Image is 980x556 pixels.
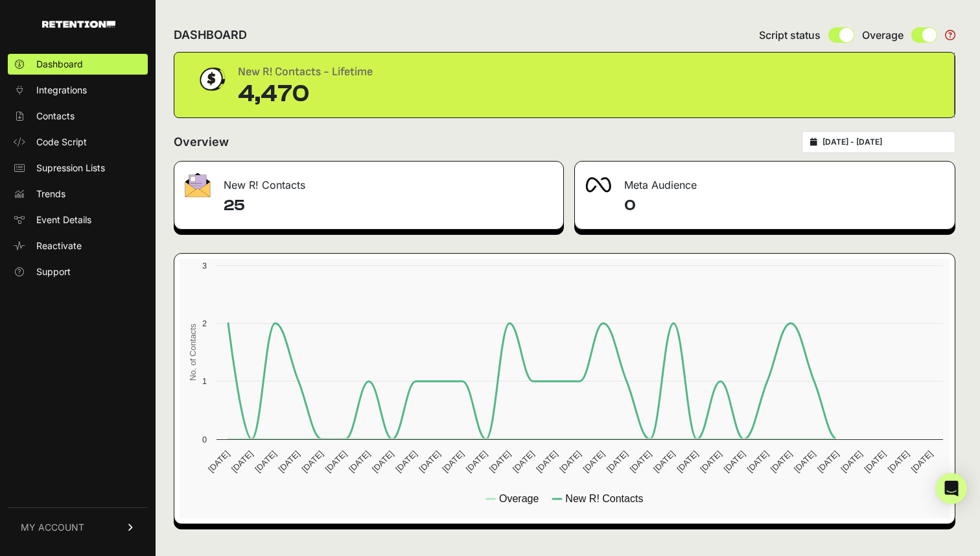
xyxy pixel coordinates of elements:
[8,507,148,547] a: MY ACCOUNT
[839,449,864,474] text: [DATE]
[8,132,148,152] a: Code Script
[36,58,83,71] span: Dashboard
[441,449,466,474] text: [DATE]
[557,449,583,474] text: [DATE]
[36,136,87,149] span: Code Script
[323,449,349,474] text: [DATE]
[8,158,148,178] a: Supression Lists
[886,449,911,474] text: [DATE]
[393,449,419,474] text: [DATE]
[936,473,967,504] div: Open Intercom Messenger
[174,162,563,200] div: New R! Contacts
[487,449,513,474] text: [DATE]
[195,63,227,95] img: dollar-coin-05c43ed7efb7bc0c12610022525b4bbbb207c7efeef5aecc26f025e68dcafac9.png
[21,521,84,534] span: MY ACCOUNT
[185,173,211,197] img: fa-envelope-19ae18322b30453b285274b1b8af3d052b27d846a4fbe8435d1a52b978f639a2.png
[909,449,935,474] text: [DATE]
[575,162,955,200] div: Meta Audience
[253,449,278,474] text: [DATE]
[202,435,207,444] text: 0
[238,63,373,81] div: New R! Contacts - Lifetime
[745,449,771,474] text: [DATE]
[36,110,75,123] span: Contacts
[8,54,148,75] a: Dashboard
[585,177,611,193] img: fa-meta-2f981b61bb99beabf952f7030308934f19ce035c18b003e963880cc3fabeebb7.png
[499,493,539,504] text: Overage
[624,195,944,216] h4: 0
[206,449,231,474] text: [DATE]
[370,449,395,474] text: [DATE]
[8,106,148,127] a: Contacts
[8,210,148,230] a: Event Details
[605,449,630,474] text: [DATE]
[300,449,325,474] text: [DATE]
[36,187,65,200] span: Trends
[229,449,255,474] text: [DATE]
[651,449,677,474] text: [DATE]
[862,27,904,43] span: Overage
[42,21,115,28] img: Retention.com
[721,449,747,474] text: [DATE]
[202,376,207,386] text: 1
[862,449,887,474] text: [DATE]
[36,213,91,226] span: Event Details
[8,261,148,282] a: Support
[769,449,794,474] text: [DATE]
[8,236,148,256] a: Reactivate
[202,261,207,271] text: 3
[174,133,229,151] h2: Overview
[815,449,841,474] text: [DATE]
[565,493,643,504] text: New R! Contacts
[698,449,723,474] text: [DATE]
[202,319,207,328] text: 2
[534,449,559,474] text: [DATE]
[188,324,198,381] text: No. of Contacts
[8,184,148,204] a: Trends
[464,449,489,474] text: [DATE]
[174,26,247,44] h2: DASHBOARD
[511,449,536,474] text: [DATE]
[347,449,372,474] text: [DATE]
[759,27,821,43] span: Script status
[581,449,607,474] text: [DATE]
[36,265,71,278] span: Support
[36,84,87,97] span: Integrations
[792,449,817,474] text: [DATE]
[417,449,442,474] text: [DATE]
[238,81,373,107] div: 4,470
[628,449,653,474] text: [DATE]
[36,162,105,175] span: Supression Lists
[675,449,700,474] text: [DATE]
[224,195,553,216] h4: 25
[36,239,82,252] span: Reactivate
[8,80,148,101] a: Integrations
[276,449,301,474] text: [DATE]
